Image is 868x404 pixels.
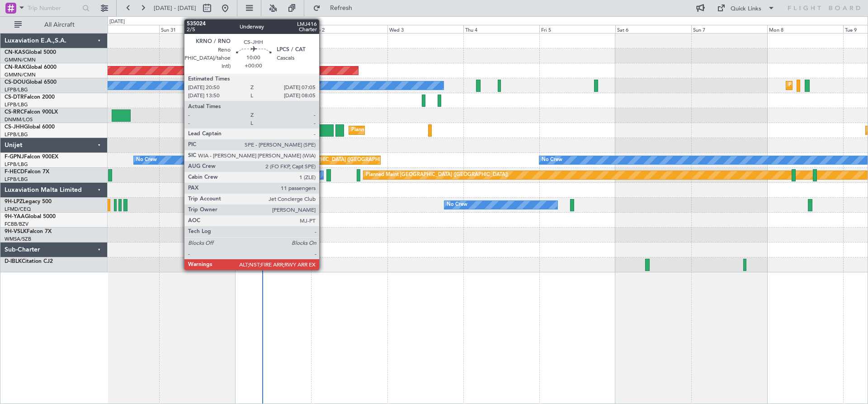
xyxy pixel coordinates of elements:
a: LFPB/LBG [5,161,28,168]
div: [DATE] [236,18,252,26]
span: D-IBLK [5,259,22,264]
div: Mon 1 [235,25,311,33]
div: Fri 5 [539,25,615,33]
a: FCBB/BZV [5,221,28,228]
span: 9H-LPZ [5,199,23,204]
span: F-GPNJ [5,154,24,160]
div: No Crew [212,168,233,182]
div: Sun 7 [691,25,767,33]
span: CN-KAS [5,50,25,55]
div: No Crew [447,198,467,212]
div: No Crew [136,153,157,167]
span: CS-DOU [5,80,26,85]
a: CS-DTRFalcon 2000 [5,95,55,100]
a: LFPB/LBG [5,176,28,183]
span: 9H-YAA [5,214,25,219]
a: CS-JHHGlobal 6000 [5,124,55,130]
button: Quick Links [712,1,779,15]
span: CS-JHH [5,124,24,130]
span: CS-RRC [5,109,24,115]
div: [DATE] [109,18,125,26]
a: F-GPNJFalcon 900EX [5,154,58,160]
div: Planned Maint [GEOGRAPHIC_DATA] ([GEOGRAPHIC_DATA]) [351,124,494,137]
a: WMSA/SZB [5,236,31,242]
div: Mon 8 [767,25,843,33]
a: F-HECDFalcon 7X [5,169,49,175]
span: F-HECD [5,169,24,175]
div: Wed 3 [387,25,463,33]
a: 9H-LPZLegacy 500 [5,199,52,204]
div: Planned Maint [GEOGRAPHIC_DATA] ([GEOGRAPHIC_DATA]) [259,153,402,167]
a: CS-RRCFalcon 900LX [5,109,58,115]
a: LFPB/LBG [5,86,28,93]
button: Refresh [309,1,363,15]
div: Thu 4 [463,25,539,33]
span: 9H-VSLK [5,229,27,234]
a: CN-KASGlobal 5000 [5,50,56,55]
a: DNMM/LOS [5,116,33,123]
a: GMMN/CMN [5,71,36,78]
a: 9H-VSLKFalcon 7X [5,229,52,234]
span: [DATE] - [DATE] [154,4,196,12]
a: D-IBLKCitation CJ2 [5,259,53,264]
span: CS-DTR [5,95,24,100]
span: All Aircraft [24,22,95,28]
a: LFPB/LBG [5,131,28,138]
a: GMMN/CMN [5,57,36,63]
div: Tue 2 [311,25,387,33]
div: No Crew [542,153,562,167]
a: CS-DOUGlobal 6500 [5,80,57,85]
div: Quick Links [731,5,761,14]
span: Refresh [322,5,360,11]
a: LFMD/CEQ [5,206,31,213]
button: All Aircraft [10,18,98,32]
div: Sat 30 [83,25,159,33]
a: 9H-YAAGlobal 5000 [5,214,56,219]
a: CN-RAKGlobal 6000 [5,65,57,70]
div: Planned Maint [GEOGRAPHIC_DATA] ([GEOGRAPHIC_DATA]) [366,168,508,182]
div: Sun 31 [159,25,235,33]
input: Trip Number [28,1,80,15]
div: Sat 6 [615,25,691,33]
a: LFPB/LBG [5,101,28,108]
span: CN-RAK [5,65,26,70]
